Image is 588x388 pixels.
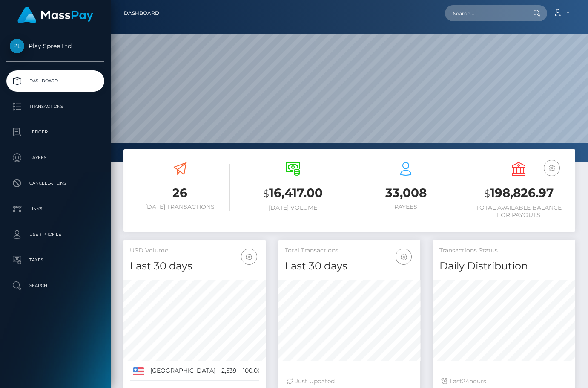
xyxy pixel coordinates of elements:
div: Last hours [442,377,567,386]
a: Links [6,198,104,220]
td: 100.00% [240,361,270,381]
a: Payees [6,147,104,168]
h6: [DATE] Volume [243,204,343,211]
a: Search [6,275,104,296]
h5: USD Volume [130,246,259,255]
p: Search [10,279,101,292]
h4: Daily Distribution [439,259,569,274]
a: Cancellations [6,173,104,194]
p: Ledger [10,126,101,139]
h3: 33,008 [356,185,456,201]
a: Dashboard [124,4,159,22]
p: Transactions [10,100,101,113]
a: Ledger [6,122,104,143]
p: Payees [10,151,101,164]
a: User Profile [6,224,104,245]
h4: Last 30 days [130,259,259,274]
td: [GEOGRAPHIC_DATA] [147,361,218,381]
img: MassPay Logo [17,7,93,23]
h5: Total Transactions [285,246,414,255]
p: Taxes [10,254,101,266]
p: Links [10,203,101,215]
h3: 26 [130,185,230,201]
small: $ [263,188,269,200]
span: 24 [462,377,469,385]
p: Cancellations [10,177,101,190]
div: Just Updated [287,377,412,386]
span: Play Spree Ltd [6,42,104,50]
img: US.png [133,367,144,375]
img: Play Spree Ltd [10,39,24,53]
h6: [DATE] Transactions [130,203,230,211]
h4: Last 30 days [285,259,414,274]
h5: Transactions Status [439,246,569,255]
h6: Payees [356,203,456,211]
p: User Profile [10,228,101,241]
td: 2,539 [218,361,240,381]
p: Dashboard [10,75,101,87]
h3: 16,417.00 [243,185,343,202]
a: Transactions [6,96,104,117]
a: Dashboard [6,70,104,92]
a: Taxes [6,249,104,271]
h3: 198,826.97 [469,185,569,202]
input: Search... [445,5,525,21]
h6: Total Available Balance for Payouts [469,204,569,219]
small: $ [484,188,490,200]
